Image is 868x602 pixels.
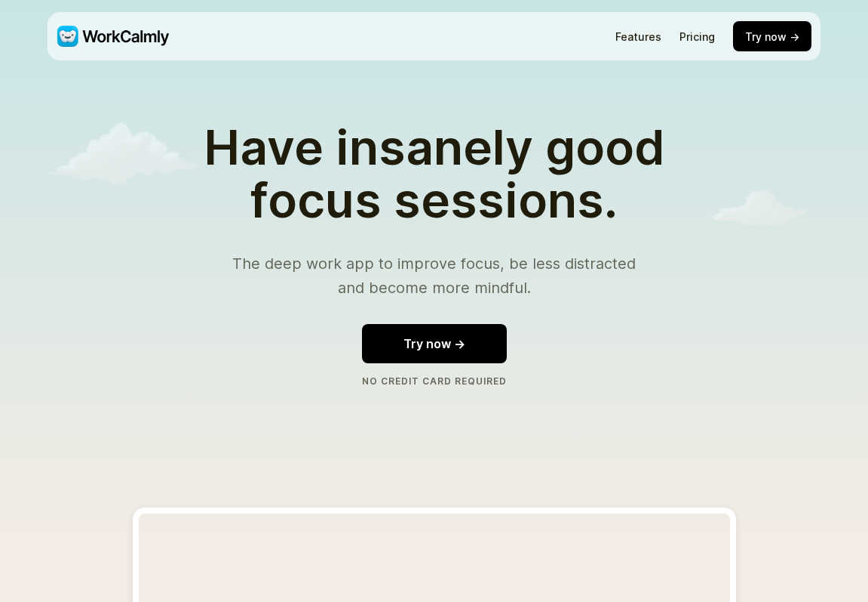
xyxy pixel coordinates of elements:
a: Pricing [679,30,715,43]
h1: Have insanely good focus sessions. [182,121,686,227]
a: Features [615,30,661,43]
img: WorkCalmly Logo [57,26,169,47]
span: No Credit Card Required [362,375,507,387]
p: The deep work app to improve focus, be less distracted and become more mindful. [225,252,644,300]
button: Try now → [733,21,811,51]
button: Try now → [362,324,507,363]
